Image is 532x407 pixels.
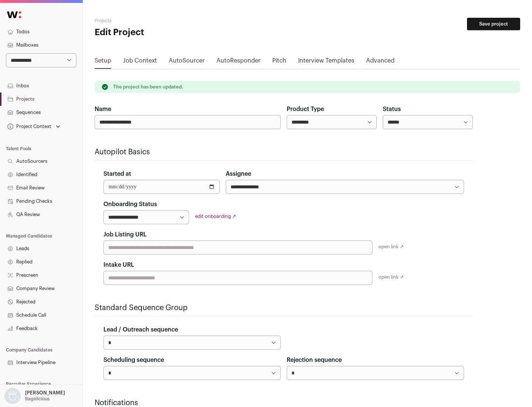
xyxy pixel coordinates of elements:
label: Scheduling sequence [103,356,164,364]
img: nopic.png [4,388,21,404]
label: Status [383,105,401,114]
label: Job Listing URL [103,230,147,239]
a: Advanced [366,56,395,68]
a: edit onboarding ↗ [195,214,236,219]
label: Onboarding Status [103,200,157,209]
a: AutoResponder [216,56,260,68]
p: [PERSON_NAME] [25,390,65,396]
button: Open dropdown [3,388,66,404]
label: Product Type [287,105,324,114]
h1: Edit Project [95,27,236,38]
h2: Standard Sequence Group [95,303,473,313]
a: Setup [95,56,111,68]
button: Open dropdown [6,121,62,132]
a: AutoSourcer [169,56,205,68]
a: Pitch [272,56,286,68]
p: Bagelicious [25,396,50,402]
p: The project has been updated. [113,84,183,90]
a: Job Context [123,56,157,68]
img: Wellfound [3,7,25,22]
label: Intake URL [103,260,134,269]
label: Started at [103,169,131,178]
label: Name [95,105,111,114]
a: Interview Templates [298,56,354,68]
label: Assignee [226,169,251,178]
button: Save project [467,18,520,30]
h2: Projects [95,18,236,24]
label: Lead / Outreach sequence [103,325,178,334]
div: Project Context [6,124,51,129]
h2: Autopilot Basics [95,147,473,157]
label: Rejection sequence [287,356,342,364]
